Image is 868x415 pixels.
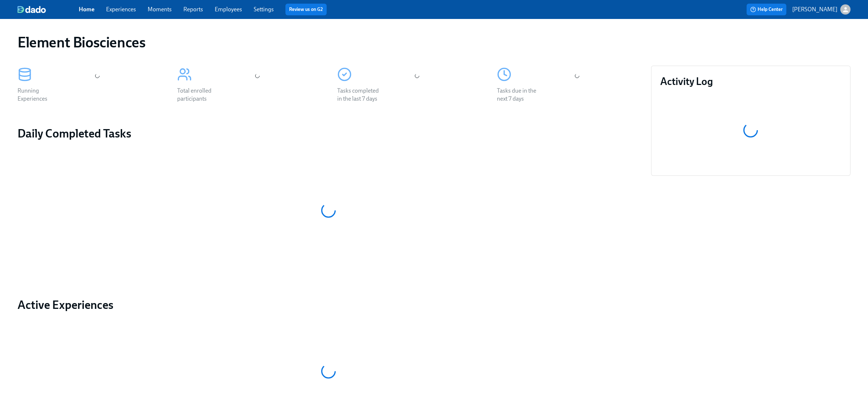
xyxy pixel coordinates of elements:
a: Reports [183,6,203,13]
h1: Element Biosciences [17,34,145,51]
a: Review us on G2 [289,6,323,13]
a: Moments [148,6,172,13]
a: dado [17,6,79,13]
div: Tasks due in the next 7 days [497,87,544,103]
button: Review us on G2 [285,4,327,15]
h3: Activity Log [660,75,841,88]
button: Help Center [747,4,786,15]
a: Experiences [106,6,136,13]
img: dado [17,6,46,13]
div: Total enrolled participants [177,87,224,103]
a: Settings [254,6,274,13]
h2: Daily Completed Tasks [17,126,639,141]
a: Active Experiences [17,298,639,312]
div: Running Experiences [17,87,64,103]
p: [PERSON_NAME] [792,5,837,13]
div: Tasks completed in the last 7 days [337,87,384,103]
a: Home [79,6,94,13]
a: Employees [215,6,242,13]
span: Help Center [750,6,783,13]
button: [PERSON_NAME] [792,4,851,15]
